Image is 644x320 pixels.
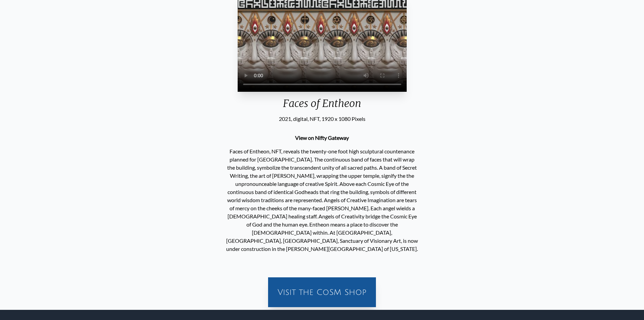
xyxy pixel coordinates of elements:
[238,97,407,115] div: Faces of Entheon
[238,115,407,123] div: 2021, digital, NFT, 1920 x 1080 Pixels
[295,134,349,141] a: View on Nifty Gateway
[272,281,372,303] a: Visit the CoSM Shop
[226,145,418,256] p: Faces of Entheon, NFT, reveals the twenty-one foot high sculptural countenance planned for [GEOGR...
